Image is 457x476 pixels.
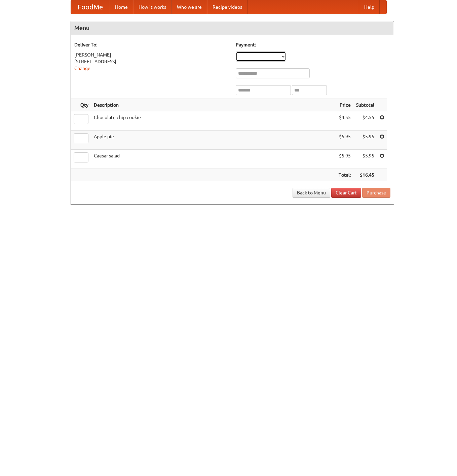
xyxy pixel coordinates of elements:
a: FoodMe [71,0,110,14]
a: Change [74,66,90,71]
td: $5.95 [353,150,377,169]
a: How it works [133,0,172,14]
a: Who we are [172,0,207,14]
td: Apple pie [91,131,336,150]
th: Price [336,99,353,111]
a: Recipe videos [207,0,247,14]
td: $5.95 [336,150,353,169]
td: $5.95 [336,131,353,150]
a: Home [110,0,133,14]
h5: Deliver To: [74,41,229,48]
td: Caesar salad [91,150,336,169]
td: $4.55 [353,111,377,131]
th: Subtotal [353,99,377,111]
div: [PERSON_NAME] [74,51,229,58]
div: [STREET_ADDRESS] [74,58,229,65]
a: Clear Cart [331,188,361,198]
td: Chocolate chip cookie [91,111,336,131]
a: Back to Menu [293,188,330,198]
td: $4.55 [336,111,353,131]
th: Qty [71,99,91,111]
th: Description [91,99,336,111]
th: $16.45 [353,169,377,181]
th: Total: [336,169,353,181]
h4: Menu [71,21,394,35]
h5: Payment: [236,41,390,48]
a: Help [359,0,380,14]
button: Purchase [362,188,390,198]
td: $5.95 [353,131,377,150]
